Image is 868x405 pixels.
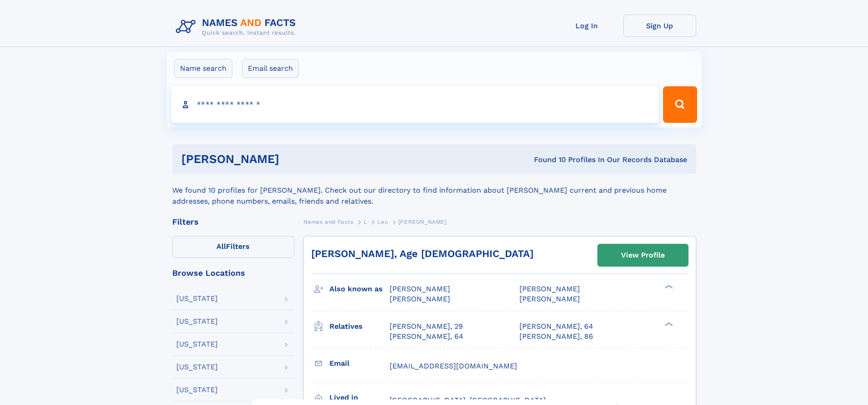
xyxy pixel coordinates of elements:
[172,218,294,226] div: Filters
[329,356,390,371] h3: Email
[216,242,226,251] span: All
[172,236,294,258] label: Filters
[174,59,232,78] label: Name search
[406,155,687,165] div: Found 10 Profiles In Our Records Database
[390,284,450,293] span: [PERSON_NAME]
[663,86,697,123] button: Search Button
[377,216,388,227] a: Leu
[390,396,546,405] span: [GEOGRAPHIC_DATA], [GEOGRAPHIC_DATA]
[621,245,665,266] div: View Profile
[364,219,367,225] span: L
[364,216,367,227] a: L
[663,284,673,290] div: ❯
[311,248,534,259] a: [PERSON_NAME], Age [DEMOGRAPHIC_DATA]
[519,284,580,293] span: [PERSON_NAME]
[377,219,388,225] span: Leu
[172,269,294,277] div: Browse Locations
[172,15,303,39] img: Logo Names and Facts
[181,153,407,165] h1: [PERSON_NAME]
[176,363,218,371] div: [US_STATE]
[329,319,390,334] h3: Relatives
[390,331,463,342] a: [PERSON_NAME], 64
[176,341,218,348] div: [US_STATE]
[171,86,659,123] input: search input
[519,295,580,303] span: [PERSON_NAME]
[242,59,299,78] label: Email search
[176,318,218,325] div: [US_STATE]
[172,174,696,207] div: We found 10 profiles for [PERSON_NAME]. Check out our directory to find information about [PERSON...
[663,321,673,327] div: ❯
[519,331,593,342] a: [PERSON_NAME], 86
[519,321,593,331] a: [PERSON_NAME], 64
[623,15,696,37] a: Sign Up
[550,15,623,37] a: Log In
[390,295,450,303] span: [PERSON_NAME]
[390,321,463,331] a: [PERSON_NAME], 29
[303,216,354,227] a: Names and Facts
[390,362,517,370] span: [EMAIL_ADDRESS][DOMAIN_NAME]
[598,244,688,266] a: View Profile
[176,386,218,394] div: [US_STATE]
[176,295,218,302] div: [US_STATE]
[398,219,447,225] span: [PERSON_NAME]
[329,281,390,297] h3: Also known as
